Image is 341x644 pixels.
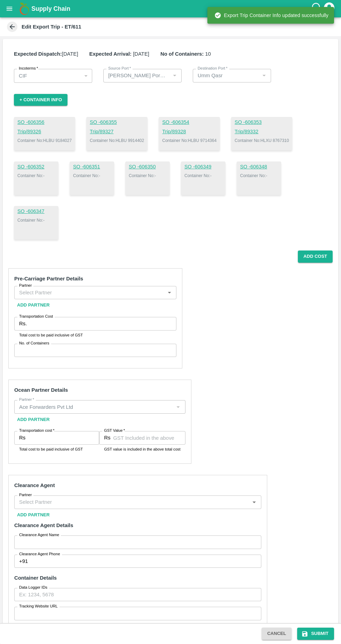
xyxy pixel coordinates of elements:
[14,94,68,106] button: + Container Info
[105,71,168,80] input: Select Source port
[89,50,149,58] p: [DATE]
[108,66,131,71] label: Source Port
[104,428,125,434] label: GST Value
[323,1,335,16] div: account of current user
[19,492,32,498] label: Partner
[90,128,144,136] a: Trip/89327
[104,446,180,452] p: GST value is included in the above total cost
[17,137,72,144] p: Container No: HLBU 9184027
[129,163,166,171] a: SO -606350
[195,71,257,80] input: Select Destination port
[89,51,132,57] b: Expected Arrival:
[73,163,111,171] a: SO -606351
[311,2,323,15] div: customer-support
[162,119,216,126] a: SO -606354
[19,314,53,319] label: Transportation Cost
[19,332,172,338] p: Total cost to be paid inclusive of GST
[19,434,25,442] p: Rs
[298,251,333,263] button: Add Cost
[165,288,174,297] button: Open
[235,137,289,144] p: Container No: HLXU 8767310
[19,341,49,346] label: No. of Containers
[14,588,261,601] input: Ex: 1234, 5678
[14,483,55,488] strong: Clearance Agent
[104,623,122,628] label: GST Value
[17,119,72,126] a: SO -606356
[240,163,278,171] a: SO -606348
[14,276,83,281] strong: Pre-Carriage Partner Details
[19,397,34,403] label: Partner
[113,431,185,444] input: GST Included in the above cost
[104,434,110,442] p: Rs
[1,1,17,17] button: open drawer
[17,163,55,171] a: SO -606352
[14,523,73,528] strong: Clearance Agent Details
[198,66,228,71] label: Destination Port
[14,50,78,58] p: [DATE]
[19,532,59,538] label: Clearance Agent Name
[262,628,292,640] button: Cancel
[160,51,204,57] b: No of Containers:
[90,137,144,144] p: Container No: HLBU 9914402
[19,320,27,327] p: Rs.
[19,623,78,628] label: Total Freight + Clearance Charges
[19,557,28,565] p: +91
[14,414,53,426] button: Add Partner
[14,51,62,57] b: Expected Dispatch:
[17,173,55,179] p: Container No: -
[14,575,57,581] strong: Container Details
[19,283,32,288] label: Partner
[14,387,68,393] strong: Ocean Partner Details
[19,585,47,590] label: Data Logger IDs
[19,428,54,434] label: Transportation cost
[19,446,94,452] p: Total cost to be paid inclusive of GST
[14,299,53,311] button: Add Partner
[16,288,163,297] input: Select Partner
[162,128,216,136] a: Trip/89328
[16,498,248,507] input: Select Partner
[235,119,289,126] a: SO -606353
[184,173,222,179] p: Container No: -
[16,402,172,411] input: Select Partner
[14,509,53,521] button: Add Partner
[297,628,334,640] button: Submit
[235,128,289,136] a: Trip/89332
[249,498,259,507] button: Open
[17,208,55,215] a: SO -606347
[22,24,81,30] b: Edit Export Trip - ET/611
[19,72,27,80] p: CIF
[129,173,166,179] p: Container No: -
[17,128,72,136] a: Trip/89326
[31,5,70,12] b: Supply Chain
[214,9,328,22] div: Export Trip Container Info updated successfully
[73,173,111,179] p: Container No: -
[90,119,144,126] a: SO -606355
[19,66,38,71] label: Incoterms
[240,173,278,179] p: Container No: -
[19,551,60,557] label: Clearance Agent Phone
[17,217,55,223] p: Container No: -
[19,604,58,609] label: Tracking Website URL
[162,137,216,144] p: Container No: HLBU 9714364
[160,50,211,58] p: 10
[17,2,31,16] img: logo
[31,4,311,14] a: Supply Chain
[184,163,222,171] a: SO -606349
